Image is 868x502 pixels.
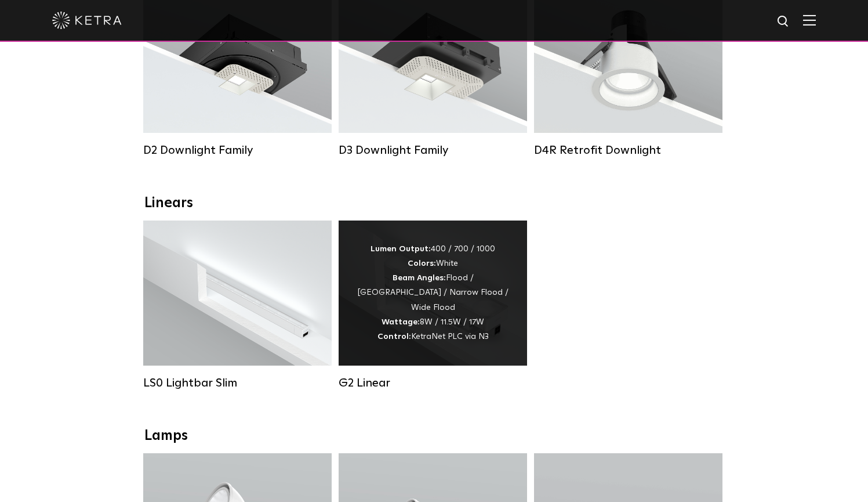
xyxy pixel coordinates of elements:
[143,221,332,389] a: LS0 Lightbar Slim Lumen Output:200 / 350Colors:White / BlackControl:X96 Controller
[382,318,420,326] strong: Wattage:
[377,333,411,341] strong: Control:
[356,242,510,344] div: 400 / 700 / 1000 White Flood / [GEOGRAPHIC_DATA] / Narrow Flood / Wide Flood 8W / 11.5W / 17W Ket...
[339,143,527,157] div: D3 Downlight Family
[143,376,332,390] div: LS0 Lightbar Slim
[803,15,816,26] img: Hamburger%20Nav.svg
[143,143,332,157] div: D2 Downlight Family
[534,143,722,157] div: D4R Retrofit Downlight
[408,259,436,268] strong: Colors:
[339,376,527,390] div: G2 Linear
[776,15,791,29] img: search icon
[339,221,527,389] a: G2 Linear Lumen Output:400 / 700 / 1000Colors:WhiteBeam Angles:Flood / [GEOGRAPHIC_DATA] / Narrow...
[52,12,122,29] img: ketra-logo-2019-white
[144,195,724,212] div: Linears
[393,274,446,282] strong: Beam Angles:
[371,245,431,253] strong: Lumen Output:
[144,428,724,445] div: Lamps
